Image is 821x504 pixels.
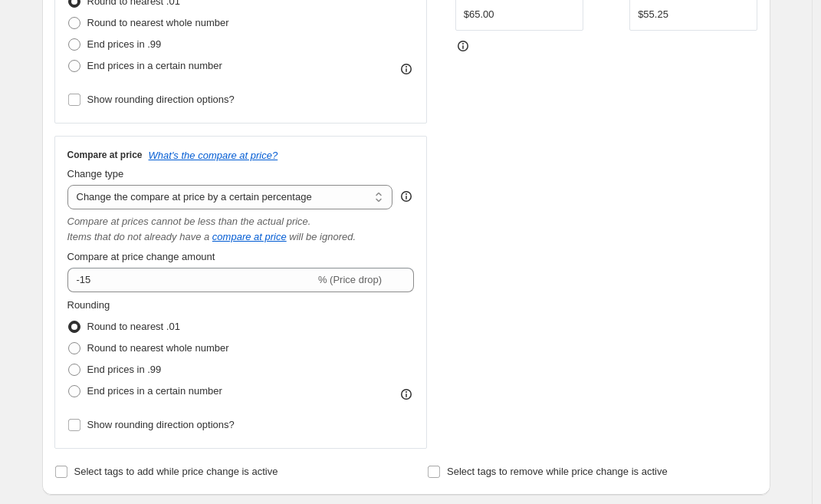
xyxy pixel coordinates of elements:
[212,231,287,242] button: compare at price
[67,231,210,242] i: Items that do not already have a
[87,321,180,332] span: Round to nearest .01
[638,7,668,22] div: $55.25
[87,38,162,50] span: End prices in .99
[87,385,222,397] span: End prices in a certain number
[67,268,315,292] input: -15
[464,7,494,22] div: $65.00
[67,251,215,262] span: Compare at price change amount
[87,419,235,430] span: Show rounding direction options?
[67,299,110,311] span: Rounding
[87,17,229,28] span: Round to nearest whole number
[87,342,229,354] span: Round to nearest whole number
[289,231,356,242] i: will be ignored.
[67,149,143,161] h3: Compare at price
[67,168,124,180] span: Change type
[149,150,278,161] button: What's the compare at price?
[87,60,222,71] span: End prices in a certain number
[74,466,278,477] span: Select tags to add while price change is active
[67,216,311,227] i: Compare at prices cannot be less than the actual price.
[87,94,235,105] span: Show rounding direction options?
[447,466,668,477] span: Select tags to remove while price change is active
[399,189,414,204] div: help
[87,364,162,375] span: End prices in .99
[318,274,382,285] span: % (Price drop)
